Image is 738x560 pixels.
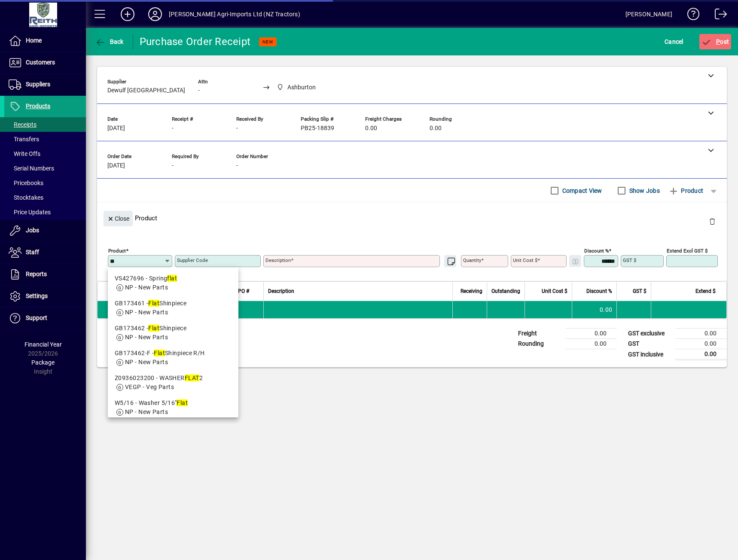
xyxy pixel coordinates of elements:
mat-label: Unit Cost $ [513,257,537,263]
span: PB25-18839 [301,125,334,132]
td: 0.00 [565,329,617,339]
mat-label: Description [265,257,291,263]
span: Write Offs [9,150,40,157]
td: Rounding [514,339,565,349]
mat-option: VS427696 - Spring flat [108,271,238,295]
em: Flat [148,325,159,332]
a: Support [4,307,86,329]
app-page-header-button: Delete [702,217,723,225]
span: Reports [26,271,47,277]
span: - [236,125,238,132]
div: Purchase Order Receipt [140,35,251,49]
a: Settings [4,286,86,307]
span: Dewulf [GEOGRAPHIC_DATA] [107,87,185,94]
span: - [172,162,174,169]
span: - [236,162,238,169]
button: Add [114,6,141,22]
td: 0.00 [565,339,617,349]
a: Stocktakes [4,190,86,205]
span: Transfers [9,136,39,143]
mat-label: GST $ [623,257,636,263]
a: Customers [4,52,86,73]
span: Home [26,37,42,44]
a: Suppliers [4,74,86,95]
a: Receipts [4,117,86,132]
button: Delete [702,211,723,231]
label: Show Jobs [628,186,660,195]
a: Home [4,30,86,52]
span: Pricebooks [9,180,43,186]
span: Receiving [460,286,482,296]
mat-option: Z0936023200 - WASHER FLAT 2 [108,370,238,395]
span: NEW [262,39,273,45]
span: Suppliers [26,81,50,88]
span: PO # [238,286,249,296]
mat-label: Supplier Code [177,257,208,263]
span: 0.00 [430,125,442,132]
button: Back [93,34,126,49]
app-page-header-button: Close [101,214,135,222]
mat-label: Discount % [584,248,609,254]
mat-label: Extend excl GST $ [667,248,708,254]
button: Profile [141,6,169,22]
div: [PERSON_NAME] Agri-Imports Ltd (NZ Tractors) [169,7,300,21]
em: Flat [148,300,159,307]
a: Serial Numbers [4,161,86,176]
td: GST [624,339,675,349]
span: Ashburton [287,83,316,92]
a: Reports [4,264,86,285]
span: VEGP - Veg Parts [125,383,174,390]
mat-label: Product [108,248,126,254]
span: Financial Year [24,341,62,348]
a: Price Updates [4,205,86,219]
label: Compact View [561,186,602,195]
span: Discount % [586,286,612,296]
a: Jobs [4,220,86,241]
td: 0.00 [675,329,727,339]
td: GST exclusive [624,329,675,339]
span: Cancel [665,35,683,49]
em: flat [167,275,177,282]
span: - [172,125,174,132]
span: 0.00 [365,125,377,132]
td: 0.00 [572,301,616,318]
span: Outstanding [491,286,520,296]
a: Staff [4,242,86,263]
span: Description [268,286,294,296]
a: Transfers [4,132,86,146]
div: Product [97,202,727,234]
span: P [716,38,720,45]
span: Price Updates [9,209,51,216]
mat-label: Quantity [463,257,481,263]
a: Write Offs [4,146,86,161]
span: - [198,87,200,94]
a: Pricebooks [4,176,86,190]
a: Logout [708,2,727,30]
div: GB173461 - Shinpiece [115,299,232,308]
span: Serial Numbers [9,165,54,172]
td: GST inclusive [624,349,675,360]
span: NP - New Parts [125,359,168,365]
mat-option: GB173462-F - Flat Shinpiece R/H [108,345,238,370]
span: Extend $ [695,286,716,296]
span: Settings [26,292,48,299]
button: Post [699,34,732,49]
app-page-header-button: Back [86,34,133,49]
span: GST $ [633,286,647,296]
span: Jobs [26,227,39,234]
em: FLAT [185,374,199,381]
a: Knowledge Base [681,2,700,30]
span: Ashburton [274,82,320,93]
em: Flat [154,350,165,356]
span: Back [95,38,124,45]
span: Products [26,103,50,110]
div: [PERSON_NAME] [625,7,672,21]
span: [DATE] [107,125,125,132]
td: 0.00 [675,339,727,349]
div: GB173462-F - Shinpiece R/H [115,349,232,358]
span: Customers [26,59,55,66]
em: Flat [177,399,188,406]
div: VS427696 - Spring [115,274,232,283]
div: GB173462 - Shinpiece [115,324,232,333]
button: Close [104,211,133,226]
